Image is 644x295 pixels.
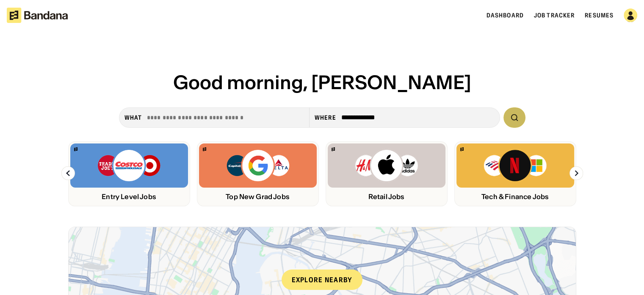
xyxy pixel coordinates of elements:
a: Job Tracker [534,11,575,19]
div: Top New Grad Jobs [199,193,317,201]
img: Left Arrow [61,166,75,180]
div: Entry Level Jobs [70,193,188,201]
div: Where [315,114,336,121]
span: Good morning, [PERSON_NAME] [173,70,471,94]
div: Explore nearby [282,270,363,290]
a: Resumes [585,11,614,19]
a: Bandana logoCapital One, Google, Delta logosTop New Grad Jobs [197,141,319,206]
img: Right Arrow [569,166,583,180]
a: Bandana logoBank of America, Netflix, Microsoft logosTech & Finance Jobs [454,141,576,206]
img: Bandana logo [332,147,335,151]
img: Bandana logotype [7,8,68,23]
div: Tech & Finance Jobs [456,193,574,201]
div: Retail Jobs [328,193,445,201]
img: Bandana logo [203,147,206,151]
img: H&M, Apply, Adidas logos [354,149,419,183]
img: Trader Joe’s, Costco, Target logos [97,149,161,183]
img: Bank of America, Netflix, Microsoft logos [483,149,547,183]
img: Capital One, Google, Delta logos [226,149,290,183]
a: Dashboard [486,11,524,19]
img: Bandana logo [460,147,464,151]
img: Bandana logo [74,147,77,151]
div: what [124,114,142,121]
a: Bandana logoH&M, Apply, Adidas logosRetail Jobs [326,141,448,206]
a: Bandana logoTrader Joe’s, Costco, Target logosEntry Level Jobs [68,141,190,206]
